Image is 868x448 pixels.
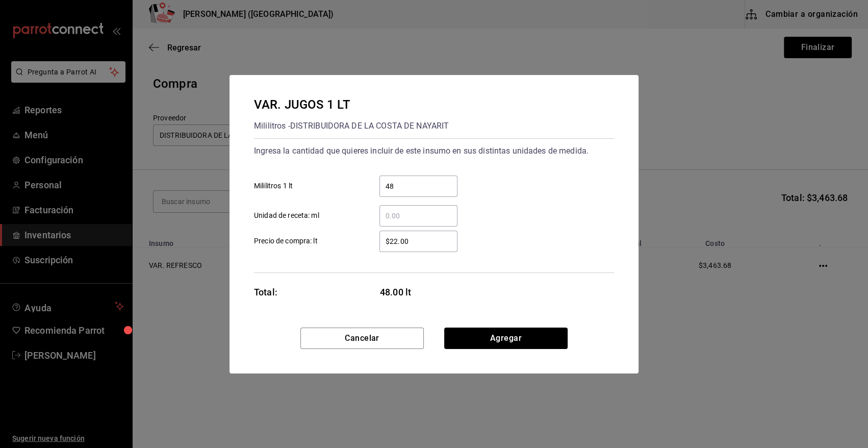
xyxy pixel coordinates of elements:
[254,181,293,191] span: Mililitros 1 lt
[300,328,424,349] button: Cancelar
[254,95,449,114] div: VAR. JUGOS 1 LT
[444,328,568,349] button: Agregar
[379,180,457,192] input: Mililitros 1 lt
[379,210,457,222] input: Unidad de receta: ml
[254,118,449,134] div: Mililitros - DISTRIBUIDORA DE LA COSTA DE NAYARIT
[254,236,318,246] span: Precio de compra: lt
[380,285,458,299] span: 48.00 lt
[254,143,614,159] div: Ingresa la cantidad que quieres incluir de este insumo en sus distintas unidades de medida.
[254,210,319,221] span: Unidad de receta: ml
[254,285,277,299] div: Total:
[379,235,457,247] input: Precio de compra: lt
